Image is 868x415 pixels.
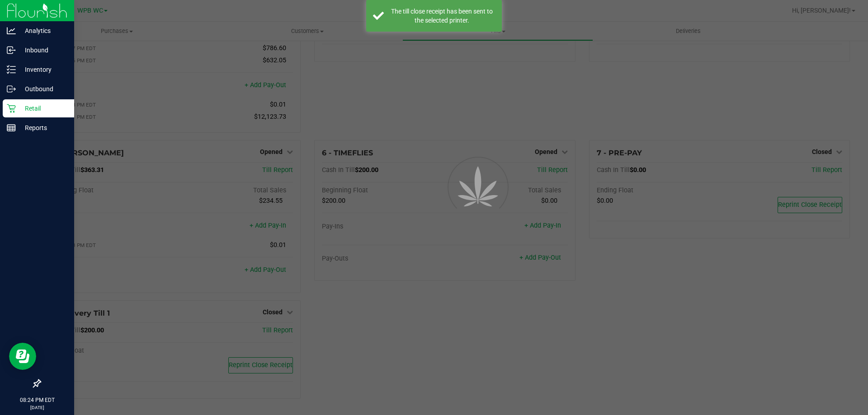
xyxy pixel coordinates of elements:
[7,65,16,74] inline-svg: Inventory
[7,123,16,132] inline-svg: Reports
[16,84,70,94] p: Outbound
[4,404,70,411] p: [DATE]
[4,396,70,404] p: 08:24 PM EDT
[7,84,16,93] inline-svg: Outbound
[16,122,70,133] p: Reports
[16,103,70,114] p: Retail
[16,25,70,36] p: Analytics
[16,64,70,75] p: Inventory
[389,7,495,25] div: The till close receipt has been sent to the selected printer.
[7,26,16,35] inline-svg: Analytics
[7,46,16,55] inline-svg: Inbound
[7,104,16,113] inline-svg: Retail
[9,343,36,370] iframe: Resource center
[16,45,70,56] p: Inbound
